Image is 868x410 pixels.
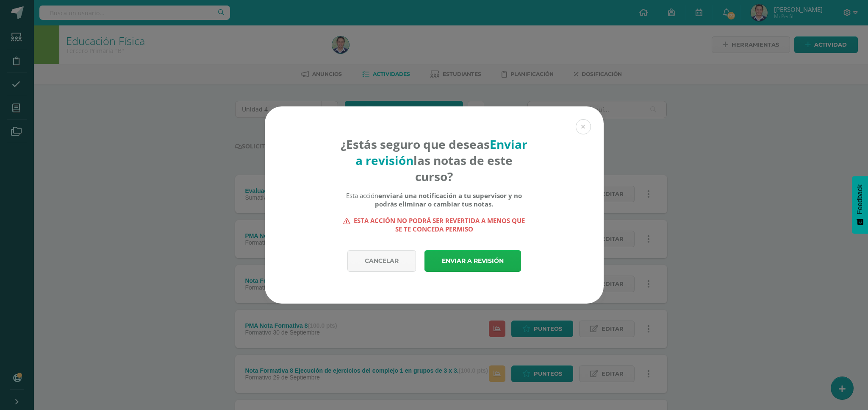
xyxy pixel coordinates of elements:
div: Esta acción [340,191,528,208]
a: Enviar a revisión [424,250,521,272]
button: Feedback - Mostrar encuesta [852,176,868,234]
a: Cancelar [347,250,416,272]
b: enviará una notificación a tu supervisor y no podrás eliminar o cambiar tus notas. [375,191,522,208]
button: Close (Esc) [576,119,591,134]
strong: Esta acción no podrá ser revertida a menos que se te conceda permiso [340,216,528,233]
span: Feedback [856,184,864,214]
strong: Enviar a revisión [355,136,527,168]
h4: ¿Estás seguro que deseas las notas de este curso? [340,136,528,184]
